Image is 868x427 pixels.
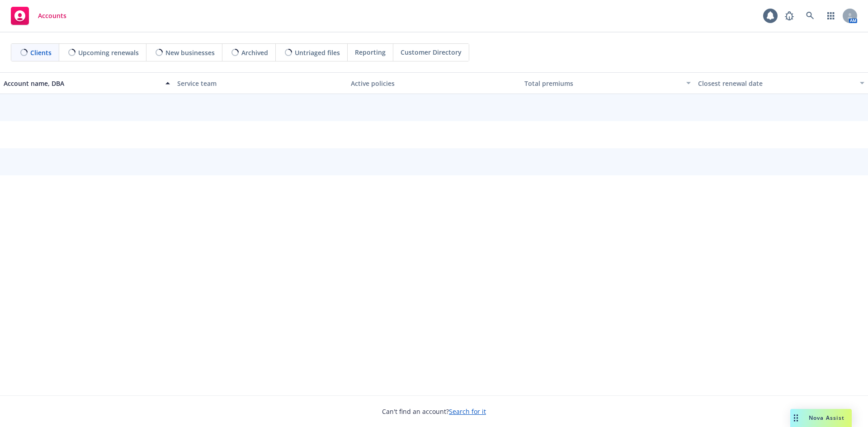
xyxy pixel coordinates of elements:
span: Archived [241,48,268,57]
span: Can't find an account? [382,407,486,416]
span: Upcoming renewals [78,48,139,57]
span: Clients [30,48,52,57]
a: Search for it [449,407,486,416]
div: Active policies [351,79,517,88]
a: Switch app [822,7,840,25]
a: Search [801,7,819,25]
span: Untriaged files [295,48,340,57]
button: Service team [174,72,347,94]
span: New businesses [165,48,215,57]
a: Accounts [7,3,70,28]
div: Drag to move [790,409,802,427]
button: Active policies [347,72,521,94]
span: Accounts [38,12,66,19]
div: Total premiums [524,79,681,88]
span: Customer Directory [401,47,462,57]
div: Service team [177,79,344,88]
button: Nova Assist [790,409,852,427]
span: Reporting [355,47,386,57]
span: Nova Assist [809,414,844,422]
button: Total premiums [521,72,694,94]
div: Account name, DBA [4,79,160,88]
button: Closest renewal date [694,72,868,94]
a: Report a Bug [780,7,798,25]
div: Closest renewal date [698,79,854,88]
